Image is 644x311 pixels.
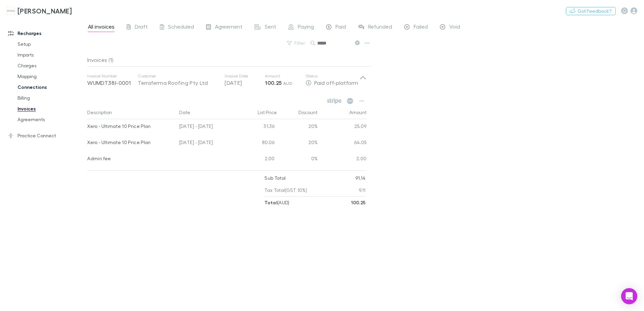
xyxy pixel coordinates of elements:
a: Mapping [11,71,91,82]
p: [DATE] [225,79,265,87]
span: Void [449,23,460,32]
strong: 100.25 [265,79,282,86]
a: Invoices [11,103,91,114]
a: Practice Connect [1,130,91,141]
div: [DATE] - [DATE] [176,119,237,135]
div: Open Intercom Messenger [621,288,637,304]
div: Terraferma Roofing Pty Ltd [138,79,218,87]
span: Agreement [215,23,243,32]
div: Invoice NumberWUMDT38J-0001CustomerTerraferma Roofing Pty LtdInvoice Date[DATE]Amount100.25 AUDSt... [82,67,372,94]
p: Invoice Date [225,73,265,79]
p: Status [305,73,359,79]
span: Failed [414,23,428,32]
div: 64.05 [318,135,367,151]
div: [DATE] - [DATE] [176,135,237,151]
div: 0% [278,151,318,168]
span: Paid [335,23,346,32]
div: 25.09 [318,119,367,135]
div: 2.00 [318,151,367,168]
strong: 100.25 [351,200,365,205]
a: Connections [11,82,91,93]
span: Sent [265,23,276,32]
a: Agreements [11,114,91,125]
div: Xero - Ultimate 10 Price Plan [87,119,174,133]
div: 80.06 [237,135,278,151]
a: Imports [11,49,91,60]
div: 2.00 [237,151,278,168]
p: ( AUD ) [264,197,289,209]
span: Paid off-platform [314,79,358,86]
span: All invoices [88,23,115,32]
div: Xero - Ultimate 10 Price Plan [87,135,174,149]
a: [PERSON_NAME] [3,3,76,19]
strong: Total [264,200,277,205]
div: 20% [278,135,318,151]
a: Recharges [1,28,91,39]
h3: [PERSON_NAME] [18,7,72,15]
a: Charges [11,60,91,71]
div: 20% [278,119,318,135]
p: Sub Total [264,172,286,184]
div: 31.36 [237,119,278,135]
p: 9.11 [359,184,365,196]
button: Filter [284,39,309,47]
p: WUMDT38J-0001 [87,79,138,87]
p: Invoice Number [87,73,138,79]
p: Amount [265,73,305,79]
p: Tax Total (GST 10%) [264,184,307,196]
button: Got Feedback? [566,7,616,15]
span: Scheduled [168,23,194,32]
span: Draft [135,23,148,32]
p: 91.14 [355,172,366,184]
a: Billing [11,93,91,103]
span: Paying [298,23,314,32]
span: Refunded [368,23,392,32]
div: Admin fee [87,151,174,166]
span: AUD [283,81,292,86]
a: Setup [11,39,91,49]
img: Hales Douglass's Logo [7,7,15,15]
p: Customer [138,73,218,79]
